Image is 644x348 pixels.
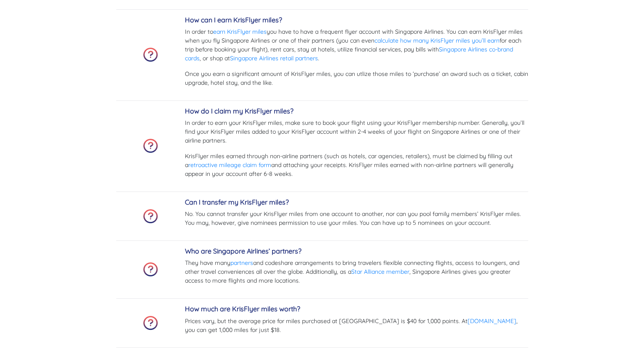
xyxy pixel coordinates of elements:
a: calculate how many KrisFlyer miles you’ll earn [374,37,500,44]
h5: How can I earn KrisFlyer miles? [185,16,528,24]
a: Singapore Airlines retail partners [230,54,318,62]
img: faq-icon.png [143,262,158,277]
p: Once you earn a significant amount of KrisFlyer miles, you can utlize those miles to ‘purchase’ a... [185,70,528,87]
a: [DOMAIN_NAME] [468,317,516,325]
a: Singapore Airlines co-brand cards [185,46,513,62]
p: In order to earn your KrisFlyer miles, make sure to book your flight using your KrisFlyer members... [185,119,528,145]
img: faq-icon.png [143,209,158,224]
a: retroactive mileage claim form [188,161,271,169]
p: No. You cannot transfer your KrisFlyer miles from one account to another, nor can you pool family... [185,210,528,227]
a: earn KrisFlyer miles [213,28,267,35]
h5: Who are Singapore Airlines’ partners? [185,247,528,255]
img: faq-icon.png [143,316,158,330]
a: partners [230,259,253,267]
p: Prices vary, but the average price for miles purchased at [GEOGRAPHIC_DATA] is $40 for 1,000 poin... [185,317,528,335]
h5: How much are KrisFlyer miles worth? [185,305,528,313]
p: In order to you have to have a frequent flyer account with Singapore Airlines. You can earn KrisF... [185,27,528,63]
a: Star Alliance member [351,268,409,275]
img: faq-icon.png [143,139,158,153]
p: KrisFlyer miles earned through non-airline partners (such as hotels, car agencies, retailers), mu... [185,152,528,178]
img: faq-icon.png [143,48,158,62]
p: They have many and codeshare arrangements to bring travelers flexible connecting flights, access ... [185,259,528,285]
h5: Can I transfer my KrisFlyer miles? [185,198,528,206]
h5: How do I claim my KrisFlyer miles? [185,107,528,115]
